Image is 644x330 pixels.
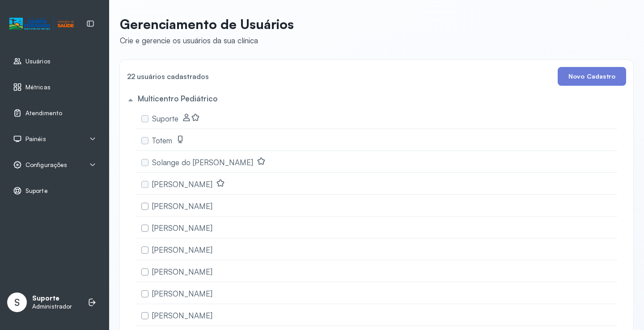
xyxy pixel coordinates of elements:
[152,223,212,233] span: [PERSON_NAME]
[558,67,626,86] button: Novo Cadastro
[120,16,294,32] p: Gerenciamento de Usuários
[13,109,96,117] a: Atendimento
[138,94,217,103] h5: Multicentro Pediátrico
[152,201,212,211] span: [PERSON_NAME]
[32,294,72,303] p: Suporte
[152,289,212,298] span: [PERSON_NAME]
[25,187,48,195] span: Suporte
[9,17,74,31] img: Logotipo do estabelecimento
[120,36,294,45] div: Crie e gerencie os usuários da sua clínica
[152,158,253,167] span: Solange do [PERSON_NAME]
[25,135,46,143] span: Painéis
[127,70,209,83] h4: 22 usuários cadastrados
[152,180,212,189] span: [PERSON_NAME]
[13,57,96,66] a: Usuários
[152,136,172,145] span: Totem
[25,84,51,91] span: Métricas
[25,109,62,117] span: Atendimento
[25,58,51,65] span: Usuários
[32,303,72,310] p: Administrador
[13,83,96,92] a: Métricas
[152,114,178,123] span: Suporte
[152,245,212,255] span: [PERSON_NAME]
[152,267,212,276] span: [PERSON_NAME]
[152,311,212,320] span: [PERSON_NAME]
[25,161,67,169] span: Configurações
